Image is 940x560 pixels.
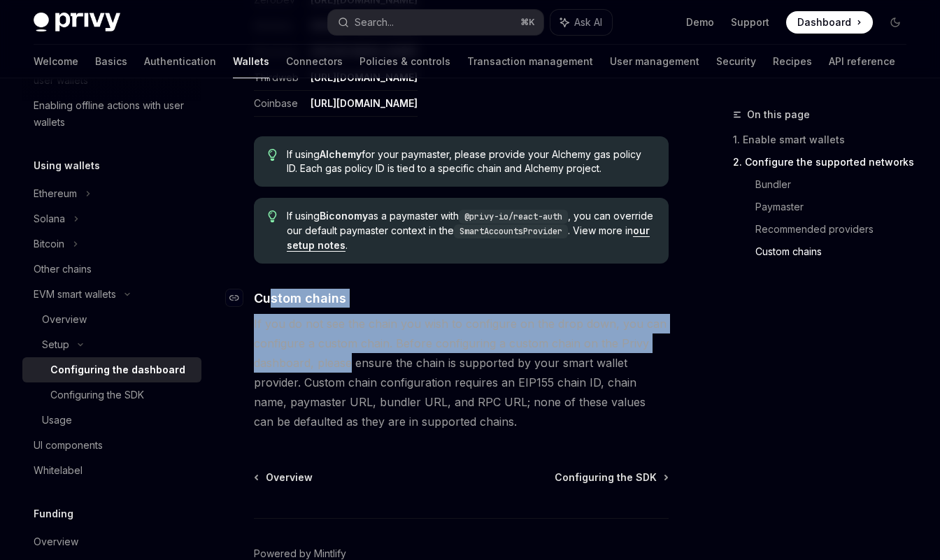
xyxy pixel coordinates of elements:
[610,45,699,78] a: User management
[786,11,873,34] a: Dashboard
[328,10,543,35] button: Search...⌘K
[34,185,77,202] div: Ethereum
[42,336,69,353] div: Setup
[287,224,650,252] a: our setup notes
[42,311,87,328] div: Overview
[320,210,368,222] strong: Biconomy
[34,13,120,32] img: dark logo
[733,151,918,173] a: 2. Configure the supported networks
[22,93,201,135] a: Enabling offline actions with user wallets
[716,45,756,78] a: Security
[42,412,72,429] div: Usage
[226,289,254,308] a: Navigate to header
[686,15,714,29] a: Demo
[755,240,918,263] a: Custom chains
[266,471,313,484] span: Overview
[22,529,201,554] a: Overview
[311,71,418,84] a: [URL][DOMAIN_NAME]
[355,14,394,31] div: Search...
[268,210,278,223] svg: Tip
[233,45,269,78] a: Wallets
[320,148,362,160] strong: Alchemy
[311,97,418,110] a: [URL][DOMAIN_NAME]
[22,357,201,382] a: Configuring the dashboard
[459,210,568,224] code: @privy-io/react-auth
[22,307,201,332] a: Overview
[34,157,100,174] h5: Using wallets
[22,458,201,483] a: Whitelabel
[359,45,450,78] a: Policies & controls
[254,314,669,431] span: If you do not see the chain you wish to configure on the drop down, you can configure a custom ch...
[733,129,918,151] a: 1. Enable smart wallets
[22,382,201,408] a: Configuring the SDK
[797,15,851,29] span: Dashboard
[50,361,185,378] div: Configuring the dashboard
[22,433,201,458] a: UI components
[34,462,83,479] div: Whitelabel
[755,196,918,218] a: Paymaster
[254,289,346,308] span: Custom chains
[254,90,305,116] td: Coinbase
[95,45,127,78] a: Basics
[144,45,216,78] a: Authentication
[255,471,313,484] a: Overview
[34,505,73,522] h5: Funding
[755,218,918,240] a: Recommended providers
[731,15,769,29] a: Support
[34,533,78,550] div: Overview
[22,408,201,433] a: Usage
[34,261,92,278] div: Other chains
[34,210,65,227] div: Solana
[34,437,103,454] div: UI components
[287,148,655,175] span: If using for your paymaster, please provide your Alchemy gas policy ID. Each gas policy ID is tie...
[34,236,64,252] div: Bitcoin
[268,149,278,161] svg: Tip
[286,45,343,78] a: Connectors
[829,45,895,78] a: API reference
[22,257,201,282] a: Other chains
[574,15,602,29] span: Ask AI
[555,471,657,484] span: Configuring the SDK
[467,45,593,78] a: Transaction management
[34,45,78,78] a: Welcome
[773,45,812,78] a: Recipes
[454,224,568,238] code: SmartAccountsProvider
[884,11,906,34] button: Toggle dark mode
[50,387,144,403] div: Configuring the SDK
[747,106,810,123] span: On this page
[755,173,918,196] a: Bundler
[34,97,193,131] div: Enabling offline actions with user wallets
[555,471,667,484] a: Configuring the SDK
[34,286,116,303] div: EVM smart wallets
[520,17,535,28] span: ⌘ K
[550,10,612,35] button: Ask AI
[287,209,655,252] span: If using as a paymaster with , you can override our default paymaster context in the . View more ...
